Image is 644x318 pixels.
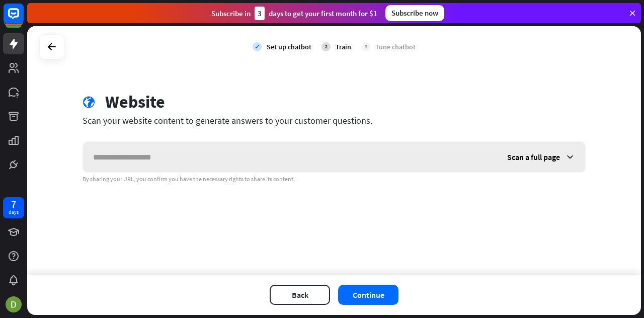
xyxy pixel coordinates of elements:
div: Subscribe now [385,5,444,21]
a: 7 days [3,197,24,218]
div: Website [105,92,165,112]
div: Set up chatbot [267,42,311,51]
button: Open LiveChat chat widget [8,4,38,34]
div: Scan your website content to generate answers to your customer questions. [83,115,586,126]
div: By sharing your URL, you confirm you have the necessary rights to share its content. [83,175,586,183]
div: days [9,209,19,216]
div: 2 [321,42,331,51]
i: globe [83,96,95,109]
button: Continue [338,285,398,305]
div: Train [336,42,351,51]
div: 3 [255,7,265,20]
div: 3 [361,42,370,51]
div: Tune chatbot [375,42,416,51]
button: Back [270,285,330,305]
span: Scan a full page [507,152,560,162]
div: Subscribe in days to get your first month for $1 [211,7,377,20]
div: 7 [11,200,16,209]
i: check [253,42,262,51]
